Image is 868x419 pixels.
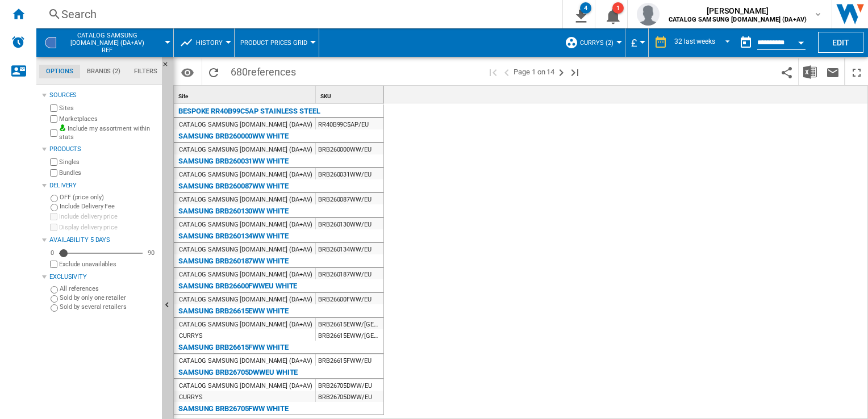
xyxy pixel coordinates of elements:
[180,28,228,57] div: History
[127,65,164,78] md-tab-item: Filters
[62,32,152,54] span: CATALOG SAMSUNG UK.IE (DA+AV):Ref
[49,181,157,190] div: Delivery
[59,115,157,123] label: Marketplaces
[59,124,157,142] label: Include my assortment within stats
[818,32,863,53] button: Edit
[179,319,312,330] div: CATALOG SAMSUNG [DOMAIN_NAME] (DA+AV)
[179,355,312,367] div: CATALOG SAMSUNG [DOMAIN_NAME] (DA+AV)
[240,39,307,47] span: Product prices grid
[59,260,157,269] label: Exclude unavailables
[735,31,757,54] button: md-calendar
[799,58,821,85] button: Download in Excel
[51,304,58,312] input: Sold by several retailers
[59,248,143,259] md-slider: Availability
[179,119,312,131] div: CATALOG SAMSUNG [DOMAIN_NAME] (DA+AV)
[775,58,798,85] button: Share this bookmark with others
[178,341,289,354] div: SAMSUNG BRB26615FWW WHITE
[59,223,157,232] label: Display delivery price
[179,392,202,403] div: CURRYS
[178,93,188,99] span: Site
[50,224,57,231] input: Display delivery price
[580,28,619,57] button: Currys (2)
[669,5,807,16] span: [PERSON_NAME]
[61,6,533,22] div: Search
[178,104,320,118] div: BESPOKE RR40B99C5AP STAINLESS STEEL
[51,204,58,211] input: Include Delivery Fee
[179,169,312,181] div: CATALOG SAMSUNG [DOMAIN_NAME] (DA+AV)
[631,28,642,57] button: £
[196,28,228,57] button: History
[318,86,383,103] div: SKU Sort None
[62,28,163,57] button: CATALOG SAMSUNG [DOMAIN_NAME] (DA+AV)Ref
[51,195,58,202] input: OFF (price only)
[42,28,168,57] div: CATALOG SAMSUNG [DOMAIN_NAME] (DA+AV)Ref
[845,58,868,85] button: Maximize
[248,66,296,78] span: references
[50,169,57,177] input: Bundles
[674,37,715,45] div: 32 last weeks
[625,28,649,57] md-menu: Currency
[500,58,514,85] button: >Previous page
[49,91,157,100] div: Sources
[179,380,312,392] div: CATALOG SAMSUNG [DOMAIN_NAME] (DA+AV)
[316,268,383,279] div: BRB260187WW/EU
[178,366,298,379] div: SAMSUNG BRB26705DWWEU WHITE
[178,229,289,243] div: SAMSUNG BRB260134WW WHITE
[791,31,811,51] button: Open calendar
[669,16,807,23] b: CATALOG SAMSUNG [DOMAIN_NAME] (DA+AV)
[637,3,660,26] img: profile.jpg
[612,2,624,14] div: 1
[316,143,383,154] div: BRB260000WW/EU
[59,158,157,166] label: Singles
[486,58,500,85] button: First page
[316,118,383,129] div: RR40B99C5AP/EU
[59,212,157,221] label: Include delivery price
[39,65,80,78] md-tab-item: Options
[50,213,57,220] input: Include delivery price
[316,318,383,329] div: BRB26615EWW/[GEOGRAPHIC_DATA]
[179,194,312,206] div: CATALOG SAMSUNG [DOMAIN_NAME] (DA+AV)
[60,294,157,302] label: Sold by only one retailer
[11,35,25,49] img: alerts-logo.svg
[316,329,383,341] div: BRB26615EWW/[GEOGRAPHIC_DATA]
[145,249,157,257] div: 90
[176,86,315,103] div: Site Sort None
[240,28,313,57] button: Product prices grid
[316,193,383,204] div: BRB260087WW/EU
[51,295,58,303] input: Sold by only one retailer
[580,39,614,47] span: Currys (2)
[568,58,582,85] button: Last page
[178,254,289,268] div: SAMSUNG BRB260187WW WHITE
[202,58,225,85] button: Reload
[178,129,289,143] div: SAMSUNG BRB260000WW WHITE
[821,58,844,85] button: Send this report by email
[178,204,289,218] div: SAMSUNG BRB260130WW WHITE
[316,243,383,254] div: BRB260134WW/EU
[320,93,331,99] span: SKU
[316,218,383,229] div: BRB260130WW/EU
[178,179,289,193] div: SAMSUNG BRB260087WW WHITE
[318,86,383,103] div: Sort None
[179,330,202,342] div: CURRYS
[580,2,591,14] div: 4
[316,293,383,304] div: BRB26600FWW/EU
[803,65,817,79] img: excel-24x24.png
[179,244,312,255] div: CATALOG SAMSUNG [DOMAIN_NAME] (DA+AV)
[80,65,127,78] md-tab-item: Brands (2)
[673,33,735,52] md-select: REPORTS.WIZARD.STEPS.REPORT.STEPS.REPORT_OPTIONS.PERIOD: 32 last weeks
[179,219,312,231] div: CATALOG SAMSUNG [DOMAIN_NAME] (DA+AV)
[316,354,383,366] div: BRB26615FWW/EU
[60,202,157,211] label: Include Delivery Fee
[554,58,568,85] button: Next page
[50,126,57,140] input: Include my assortment within stats
[50,261,57,268] input: Display delivery price
[631,37,637,49] span: £
[565,28,619,57] div: Currys (2)
[59,124,66,131] img: mysite-bg-18x18.png
[176,62,199,82] button: Options
[59,104,157,112] label: Sites
[50,115,57,123] input: Marketplaces
[49,236,157,245] div: Availability 5 Days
